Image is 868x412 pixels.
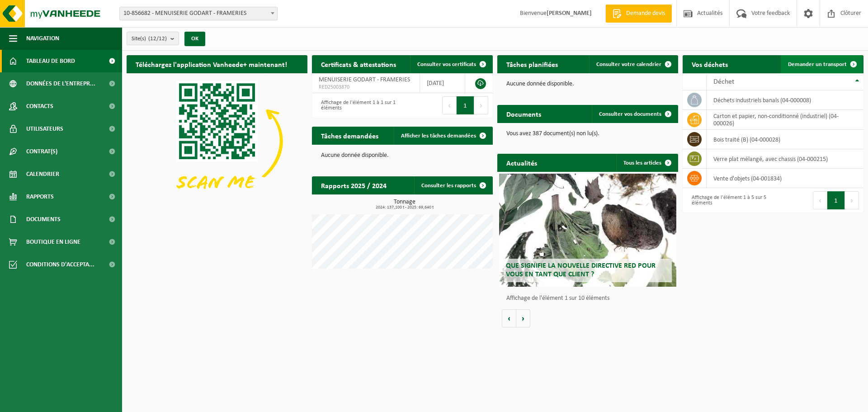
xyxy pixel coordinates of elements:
td: carton et papier, non-conditionné (industriel) (04-000026) [707,110,863,130]
span: Demander un transport [788,62,847,67]
span: 10-856682 - MENUISERIE GODART - FRAMERIES [120,7,277,20]
strong: [PERSON_NAME] [547,10,592,17]
img: Download de VHEPlus App [127,73,307,209]
h2: Tâches demandées [312,127,387,144]
a: Demander un transport [781,55,863,73]
a: Consulter vos documents [592,105,677,123]
button: OK [184,32,205,46]
button: 1 [827,191,845,209]
span: Déchet [713,78,734,85]
span: Consulter vos certificats [417,62,476,67]
td: vente d'objets (04-001834) [707,169,863,188]
span: Rapports [26,185,54,208]
span: Documents [26,208,61,231]
a: Consulter les rapports [414,176,492,194]
span: Que signifie la nouvelle directive RED pour vous en tant que client ? [506,262,656,278]
p: Aucune donnée disponible. [321,152,484,159]
count: (12/12) [148,36,167,42]
span: Utilisateurs [26,118,63,140]
h2: Vos déchets [683,55,737,73]
span: Consulter votre calendrier [596,62,661,67]
p: Aucune donnée disponible. [506,81,669,87]
h2: Téléchargez l'application Vanheede+ maintenant! [127,55,296,73]
button: Site(s)(12/12) [127,32,179,45]
span: Conditions d'accepta... [26,253,94,276]
span: Navigation [26,27,59,50]
span: Calendrier [26,163,59,185]
button: 1 [457,96,474,114]
span: Tableau de bord [26,50,75,72]
a: Demande devis [605,5,672,23]
button: Next [845,191,859,209]
p: Vous avez 387 document(s) non lu(s). [506,131,669,137]
a: Afficher les tâches demandées [394,127,492,145]
p: Affichage de l'élément 1 sur 10 éléments [506,295,674,302]
button: Previous [442,96,457,114]
span: RED25003870 [319,84,413,91]
div: Affichage de l'élément 1 à 1 sur 1 éléments [316,95,398,115]
span: 2024: 137,100 t - 2025: 69,640 t [316,205,493,210]
button: Previous [813,191,827,209]
h2: Certificats & attestations [312,55,405,73]
span: Boutique en ligne [26,231,80,253]
span: Site(s) [132,32,167,46]
a: Tous les articles [616,154,677,172]
h2: Actualités [497,154,546,171]
a: Consulter votre calendrier [589,55,677,73]
h2: Tâches planifiées [497,55,567,73]
td: bois traité (B) (04-000028) [707,130,863,149]
div: Affichage de l'élément 1 à 5 sur 5 éléments [687,190,769,210]
span: Consulter vos documents [599,111,661,117]
span: Contacts [26,95,53,118]
span: Données de l'entrepr... [26,72,95,95]
h2: Rapports 2025 / 2024 [312,176,396,194]
h3: Tonnage [316,199,493,210]
td: [DATE] [420,73,465,93]
span: Afficher les tâches demandées [401,133,476,139]
td: verre plat mélangé, avec chassis (04-000215) [707,149,863,169]
button: Vorige [502,309,516,327]
span: 10-856682 - MENUISERIE GODART - FRAMERIES [119,7,278,20]
td: déchets industriels banals (04-000008) [707,90,863,110]
button: Volgende [516,309,530,327]
span: MENUISERIE GODART - FRAMERIES [319,76,410,83]
span: Demande devis [624,9,667,18]
a: Consulter vos certificats [410,55,492,73]
a: Que signifie la nouvelle directive RED pour vous en tant que client ? [499,174,676,287]
span: Contrat(s) [26,140,57,163]
h2: Documents [497,105,550,123]
button: Next [474,96,488,114]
